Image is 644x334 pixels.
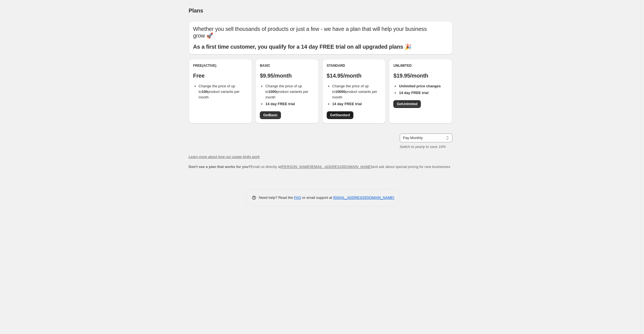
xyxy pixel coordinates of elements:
span: Change the price of up to product variants per month [199,84,240,99]
span: Get Basic [263,113,278,117]
span: Change the price of up to product variants per month [332,84,377,99]
b: 14 day FREE trial [332,102,362,106]
b: 14 day FREE trial [265,102,295,106]
p: $14.95/month [327,72,381,79]
div: Free (Active) [193,63,248,68]
span: Plans [189,8,203,14]
span: Get Unlimited [397,102,417,106]
a: [EMAIL_ADDRESS][DOMAIN_NAME] [333,196,394,200]
b: 14 day FREE trial [399,91,428,95]
b: 10000 [335,90,345,94]
div: Basic [260,63,314,68]
a: GetUnlimited [393,100,421,108]
a: Learn more about how our usage limits work [189,155,260,159]
a: [PERSON_NAME][EMAIL_ADDRESS][DOMAIN_NAME] [281,165,372,169]
p: $19.95/month [393,72,448,79]
b: As a first time customer, you qualify for a 14 day FREE trial on all upgraded plans 🎉 [193,44,412,50]
b: Don't see a plan that works for you? [189,165,251,169]
p: $9.95/month [260,72,314,79]
span: Get Standard [330,113,350,117]
b: 100 [202,90,208,94]
a: GetBasic [260,111,281,119]
span: or email support at [301,196,333,200]
div: Standard [327,63,381,68]
b: 1000 [268,90,276,94]
span: Change the price of up to product variants per month [265,84,308,99]
a: GetStandard [327,111,353,119]
div: Unlimited [393,63,448,68]
p: Whether you sell thousands of products or just a few - we have a plan that will help your busines... [193,26,448,39]
span: Need help? Read the [259,196,294,200]
p: Free [193,72,248,79]
span: Email us directly at and ask about special pricing for new businesses [189,165,450,169]
a: FAQ [294,196,301,200]
i: Switch to yearly to save 16% [400,145,446,149]
b: Unlimited price changes [399,84,441,88]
